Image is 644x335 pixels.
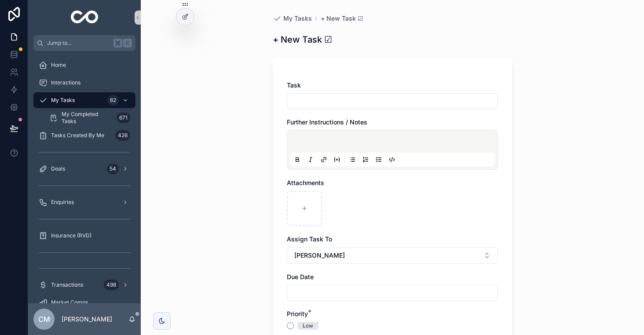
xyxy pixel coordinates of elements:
[33,277,135,293] a: Transactions498
[71,11,99,25] img: App logo
[33,57,135,73] a: Home
[104,280,119,290] div: 498
[287,247,498,264] button: Select Button
[33,35,135,51] button: Jump to...K
[283,14,312,23] span: My Tasks
[107,95,119,106] div: 62
[47,40,110,47] span: Jump to...
[44,110,135,126] a: My Completed Tasks671
[321,14,363,23] a: + New Task ☑
[33,75,135,91] a: Interactions
[62,111,113,125] span: My Completed Tasks
[51,199,74,206] span: Enquiries
[51,97,75,104] span: My Tasks
[287,118,367,126] span: Further Instructions / Notes
[33,161,135,177] a: Deals54
[38,314,50,324] span: CM
[115,130,130,141] div: 426
[51,281,83,288] span: Transactions
[51,132,104,139] span: Tasks Created By Me
[62,315,112,324] p: [PERSON_NAME]
[117,113,130,123] div: 671
[33,295,135,310] a: Market Comps
[287,310,308,317] span: Priority
[33,194,135,210] a: Enquiries
[273,14,312,23] a: My Tasks
[303,322,313,330] div: Low
[51,299,88,306] span: Market Comps
[124,40,131,47] span: K
[287,81,301,89] span: Task
[273,33,332,46] h1: + New Task ☑
[294,251,345,260] span: [PERSON_NAME]
[51,62,66,69] span: Home
[51,232,91,239] span: Insurance (RVD)
[33,92,135,108] a: My Tasks62
[51,165,65,172] span: Deals
[287,179,324,186] span: Attachments
[287,235,332,243] span: Assign Task To
[28,51,141,303] div: scrollable content
[33,127,135,143] a: Tasks Created By Me426
[107,164,119,174] div: 54
[287,273,314,280] span: Due Date
[33,228,135,244] a: Insurance (RVD)
[51,79,80,86] span: Interactions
